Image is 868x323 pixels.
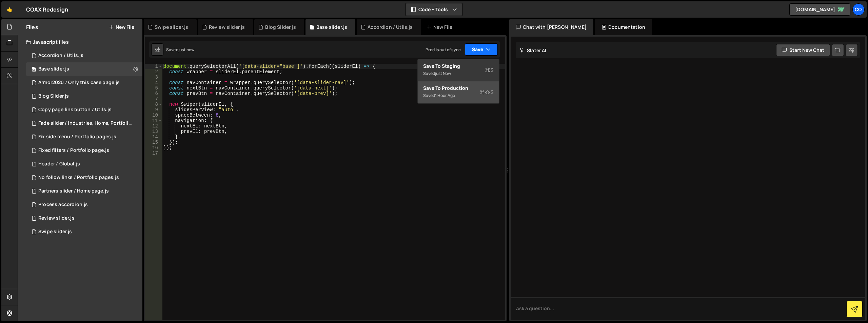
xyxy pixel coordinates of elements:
[178,47,194,53] div: just now
[38,80,120,86] div: Armor2020 / Only this case page.js
[145,150,162,156] div: 17
[38,161,80,167] div: Header / Global.js
[145,69,162,75] div: 2
[145,96,162,102] div: 7
[426,47,461,53] div: Prod is out of sync
[38,188,109,194] div: Partners slider / Home page.js
[418,59,499,81] button: Save to StagingS Savedjust now
[418,81,499,103] button: Save to ProductionS Saved1 hour ago
[265,24,296,31] div: Blog Slider.js
[26,62,142,76] div: Base slider.js
[145,129,162,134] div: 13
[519,47,547,54] h2: Slater AI
[316,24,347,31] div: Base slider.js
[423,69,494,78] div: Saved
[427,24,455,31] div: New File
[26,5,68,14] div: COAX Redesign
[26,103,142,117] div: 14632/39688.js
[852,3,865,16] a: CO
[595,19,652,35] div: Documentation
[145,118,162,123] div: 11
[26,130,142,144] div: 14632/39704.js
[368,24,413,31] div: Accordion / Utils.js
[18,35,142,49] div: Javascript files
[155,24,188,31] div: Swipe slider.js
[145,134,162,140] div: 14
[423,92,494,100] div: Saved
[145,64,162,69] div: 1
[26,49,142,62] div: 14632/37943.js
[406,3,462,16] button: Code + Tools
[145,113,162,118] div: 10
[465,43,498,56] button: Save
[38,147,109,154] div: Fixed filters / Portfolio page.js
[166,47,194,53] div: Saved
[423,85,494,92] div: Save to Production
[26,225,142,239] div: Swipe slider.js
[26,211,142,225] div: Review slider.js
[26,171,142,184] div: 14632/40149.js
[38,215,75,221] div: Review slider.js
[26,117,145,130] div: 14632/39082.js
[26,144,142,157] div: 14632/39741.js
[145,123,162,129] div: 12
[485,67,494,74] span: S
[38,175,119,181] div: No follow links / Portfolio pages.js
[38,120,132,126] div: Fade slider / Industries, Home, Portfolio.js
[435,70,451,76] div: just now
[789,3,850,16] a: [DOMAIN_NAME]
[776,44,830,56] button: Start new chat
[145,140,162,145] div: 15
[145,75,162,80] div: 3
[38,53,83,59] div: Accordion / Utils.js
[480,89,494,96] span: S
[1,1,18,18] a: 🤙
[38,134,116,140] div: Fix side menu / Portfolio pages.js
[423,63,494,69] div: Save to Staging
[26,23,38,31] h2: Files
[145,80,162,85] div: 4
[26,157,142,171] div: 14632/38826.js
[32,67,36,73] span: 53
[38,66,69,72] div: Base slider.js
[145,107,162,113] div: 9
[209,24,245,31] div: Review slider.js
[26,89,142,103] div: Blog Slider.js
[38,93,69,99] div: Blog Slider.js
[38,202,88,208] div: Process accordion.js
[145,85,162,91] div: 5
[38,229,72,235] div: Swipe slider.js
[145,91,162,96] div: 6
[26,184,142,198] div: 14632/39525.js
[26,198,142,211] div: 14632/38280.js
[38,107,112,113] div: Copy page link button / Utils.js
[435,93,455,98] div: 1 hour ago
[26,76,142,89] div: 14632/40346.js
[145,145,162,150] div: 16
[109,24,134,30] button: New File
[145,102,162,107] div: 8
[509,19,593,35] div: Chat with [PERSON_NAME]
